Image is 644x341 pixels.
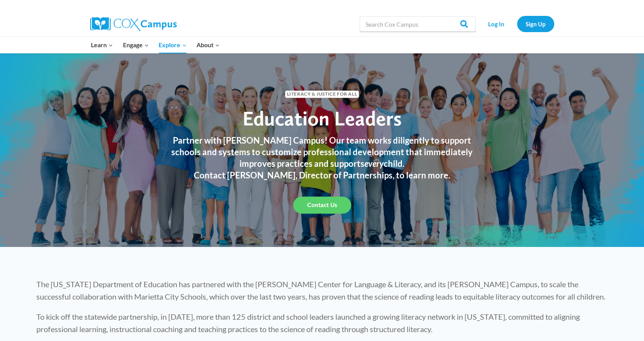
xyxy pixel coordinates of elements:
[293,197,351,214] a: Contact Us
[36,310,608,335] p: To kick off the statewide partnership, in [DATE], more than 125 district and school leaders launc...
[91,40,113,50] span: Learn
[86,37,225,53] nav: Primary Navigation
[159,40,186,50] span: Explore
[36,278,608,303] p: The [US_STATE] Department of Education has partnered with the [PERSON_NAME] Center for Language &...
[480,16,554,32] nav: Secondary Navigation
[123,40,149,50] span: Engage
[307,201,337,209] span: Contact Us
[517,16,554,32] a: Sign Up
[480,16,513,32] a: Log In
[164,170,481,181] h3: Contact [PERSON_NAME], Director of Partnerships, to learn more.
[164,135,481,170] h3: Partner with [PERSON_NAME] Campus! Our team works diligently to support schools and systems to cu...
[243,106,401,130] span: Education Leaders
[196,40,220,50] span: About
[364,158,384,169] em: every
[285,91,359,98] span: Literacy & Justice for All
[90,17,177,31] img: Cox Campus
[360,16,476,32] input: Search Cox Campus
